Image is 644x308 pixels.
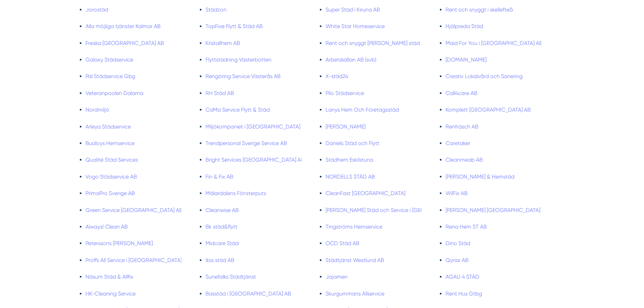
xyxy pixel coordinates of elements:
[326,22,422,30] a: White Star Homeservice
[86,206,182,214] a: Green Service [GEOGRAPHIC_DATA] AB
[446,222,542,231] a: Rena Hem ST AB
[446,206,542,214] a: [PERSON_NAME] [GEOGRAPHIC_DATA]
[86,256,182,264] a: Proffs All Service i [GEOGRAPHIC_DATA]
[206,273,302,281] a: Sunefalks Städtjänst
[86,89,182,97] a: Veteranpoolen Dalarna
[86,122,182,131] a: Arleya Städservice
[446,22,542,30] a: Hjälpreda Städ
[86,22,182,30] a: Alla möjliga tjänster Kalmar AB
[326,5,422,14] a: Super Städ i Kiruna AB
[446,156,542,164] a: Cleanmeab AB
[86,5,182,14] a: Jorostäd
[206,89,302,97] a: RH Städ AB
[326,156,422,164] a: Städhem Eskilstuna
[206,189,302,197] a: Mälardalens Fönsterputs
[86,105,182,114] a: Nordmiljö
[446,89,542,97] a: Call4care AB
[446,273,542,281] a: AGAU 4 STÄD
[326,239,422,247] a: OCD Städ AB
[86,39,182,47] a: Freska [GEOGRAPHIC_DATA] AB
[326,39,422,47] a: Rent och snyggt [PERSON_NAME] städ AB
[86,72,182,80] a: Pal Städservice Gbg
[206,55,302,64] a: Flyttstädning Västerbotten
[326,105,422,114] a: Lanys Hem Och Företagsstäd
[206,289,302,298] a: Basstäd i [GEOGRAPHIC_DATA] AB
[446,172,542,181] a: [PERSON_NAME] & Hemstäd
[206,139,302,147] a: Trendpersonal Sverige Service AB
[326,72,422,80] a: X-städ24
[326,139,422,147] a: Daniels Städ och Flytt
[446,256,542,264] a: Qyrax AB
[86,189,182,197] a: PrimaPro Sverige AB
[326,172,422,181] a: NORDELLS STÄD AB
[206,5,302,14] a: Städzon
[326,55,422,64] a: Arbetskällan AB (svb)
[326,222,422,231] a: Tingströms Hemservice
[446,189,542,197] a: WilFix AB
[206,22,302,30] a: TopFive Flytt & Städ AB
[206,122,302,131] a: Miljökompaniet i [GEOGRAPHIC_DATA] AB
[86,222,182,231] a: Always! Clean AB
[326,289,422,298] a: Skurgummans Allservice
[446,239,542,247] a: Dino Städ
[86,289,182,298] a: HK-Cleaning Service
[86,55,182,64] a: Galaxy Städservice
[446,122,542,131] a: Renfräsch AB
[86,273,182,281] a: Näsum Städ & Allfix
[206,256,302,264] a: Ibis städ AB
[206,206,302,214] a: Cleanwise AB
[326,122,422,131] a: [PERSON_NAME]
[86,139,182,147] a: Bualoys Hemservice
[206,222,302,231] a: Bk städ&flytt
[446,5,542,14] a: Rent och snyggt i skellefteå
[86,239,182,247] a: Peterssons [PERSON_NAME]
[86,172,182,181] a: Vogo Städservice AB
[206,72,302,80] a: Rengöring Service Västerås AB
[326,189,422,197] a: CleanFast [GEOGRAPHIC_DATA]
[206,105,302,114] a: CaMa Service Flytt & Städ
[446,39,542,47] a: Maid For You i [GEOGRAPHIC_DATA] AB
[446,72,542,80] a: Creativ Lokalvård och Sanering
[446,55,542,64] a: [DOMAIN_NAME]
[206,156,302,164] a: Bright Services [GEOGRAPHIC_DATA] AB
[446,289,542,298] a: Rent Hus Gtbg
[86,156,182,164] a: Qualité Städ Services
[326,206,422,214] a: [PERSON_NAME] Städ och Service i [GEOGRAPHIC_DATA]
[326,89,422,97] a: Plio Städservice
[206,172,302,181] a: Fin & Fix AB
[206,39,302,47] a: Kristallhem AB
[326,256,422,264] a: Städtjänst Westlund AB
[446,139,542,147] a: Caretaker
[446,105,542,114] a: Komplett [GEOGRAPHIC_DATA] AB
[206,239,302,247] a: Midcare Städ
[326,273,422,281] a: Jajamen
